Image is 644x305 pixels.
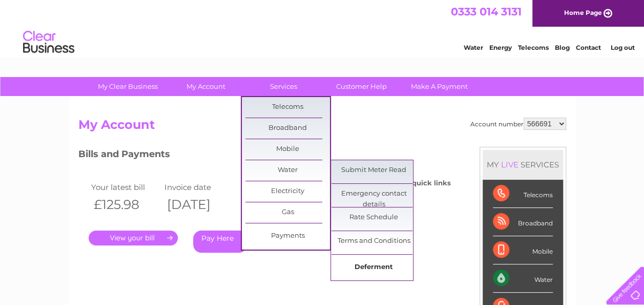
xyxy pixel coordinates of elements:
a: Mobile [245,139,330,160]
a: Pay Here [193,231,247,253]
a: Telecoms [245,97,330,118]
div: Clear Business is a trading name of Verastar Limited (registered in [GEOGRAPHIC_DATA] No. 3667643... [80,6,565,50]
a: Electricity [245,181,330,202]
h2: My Account [78,118,566,137]
a: Submit Meter Read [331,160,416,181]
div: Telecoms [493,180,553,208]
a: Energy [489,44,512,51]
a: Water [464,44,483,51]
a: Blog [555,44,570,51]
a: Rate Schedule [331,207,416,228]
a: Contact [576,44,601,51]
a: Gas [245,202,330,223]
a: Telecoms [518,44,549,51]
a: Water [245,160,330,181]
a: Emergency contact details [331,184,416,204]
th: [DATE] [162,194,236,215]
a: Broadband [245,118,330,139]
a: Services [241,77,326,96]
div: MY SERVICES [483,150,563,179]
div: Broadband [493,208,553,236]
h3: Bills and Payments [78,147,451,165]
a: Customer Help [319,77,404,96]
a: 0333 014 3131 [451,5,522,18]
td: Invoice date [162,180,236,194]
a: My Clear Business [86,77,170,96]
div: Account number [470,118,566,130]
a: Make A Payment [397,77,482,96]
div: LIVE [499,160,521,169]
a: Deferment [331,257,416,278]
div: Water [493,264,553,293]
img: logo.png [23,27,75,58]
a: Log out [610,44,634,51]
th: £125.98 [89,194,162,215]
div: Mobile [493,236,553,264]
a: My Account [163,77,248,96]
td: Your latest bill [89,180,162,194]
a: Payments [245,226,330,246]
a: . [89,231,178,245]
a: Terms and Conditions [331,231,416,252]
